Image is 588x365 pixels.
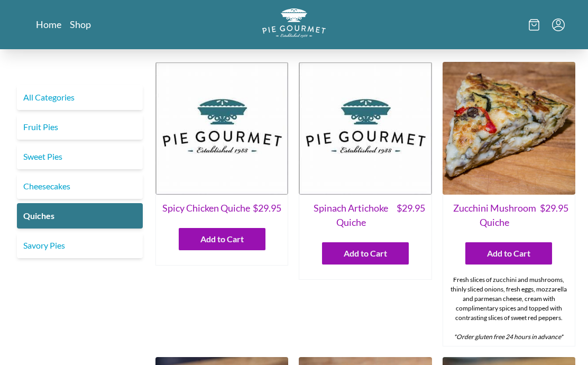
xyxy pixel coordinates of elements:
span: $ 29.95 [540,201,568,230]
span: Zucchini Mushroom Quiche [449,201,540,230]
span: $ 29.95 [253,201,281,215]
a: Home [36,18,61,31]
button: Menu [552,19,565,31]
button: Add to Cart [179,228,265,250]
img: Spicy Chicken Quiche [155,62,288,195]
span: Add to Cart [200,233,244,245]
a: Sweet Pies [17,144,143,169]
img: logo [262,8,326,38]
a: Fruit Pies [17,114,143,140]
a: Shop [70,18,91,31]
a: Cheesecakes [17,174,143,199]
span: Add to Cart [487,247,530,260]
a: Logo [262,8,326,41]
button: Add to Cart [465,242,552,264]
a: Savory Pies [17,233,143,258]
a: Quiches [17,203,143,229]
span: Spinach Artichoke Quiche [306,201,396,230]
span: Spicy Chicken Quiche [162,201,250,215]
span: Add to Cart [344,247,387,260]
em: *Order gluten free 24 hours in advance* [454,333,563,341]
img: Zucchini Mushroom Quiche [443,62,575,195]
button: Add to Cart [322,242,409,264]
img: Spinach Artichoke Quiche [299,62,431,195]
span: $ 29.95 [397,201,425,230]
a: All Categories [17,85,143,110]
div: Fresh slices of zucchini and mushrooms, thinly sliced onions, fresh eggs, mozzarella and parmesan... [443,271,575,346]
